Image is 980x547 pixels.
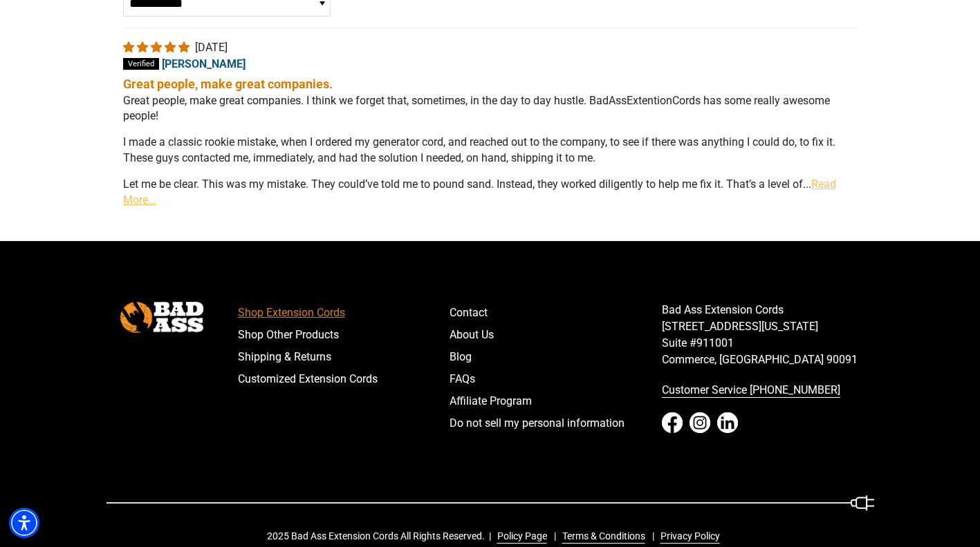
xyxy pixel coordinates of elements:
a: Blog [450,346,662,368]
a: Contact [450,302,662,324]
a: FAQs [450,368,662,390]
p: Great people, make great companies. I think we forget that, sometimes, in the day to day hustle. ... [123,93,858,124]
a: Customized Extension Cords [238,368,450,390]
a: Terms & Conditions [557,529,645,544]
a: Do not sell my personal information [450,412,662,434]
div: 2025 Bad Ass Extension Cords All Rights Reserved. [267,529,730,544]
a: Policy Page [492,529,547,544]
a: LinkedIn - open in a new tab [717,412,738,433]
span: [PERSON_NAME] [162,57,246,70]
img: Bad Ass Extension Cords [120,302,203,333]
b: Great people, make great companies. [123,75,858,93]
a: Read More... [123,177,836,206]
a: Shop Extension Cords [238,302,450,324]
p: Let me be clear. This was my mistake. They could’ve told me to pound sand. Instead, they worked d... [123,177,858,208]
span: 5 star review [123,41,192,54]
a: Shipping & Returns [238,346,450,368]
a: Privacy Policy [655,529,720,544]
a: Instagram - open in a new tab [690,412,710,433]
span: [DATE] [195,41,228,54]
a: About Us [450,324,662,346]
a: Shop Other Products [238,324,450,346]
a: Facebook - open in a new tab [662,412,683,433]
div: Accessibility Menu [9,508,39,538]
a: call 833-674-1699 [662,379,874,401]
a: Affiliate Program [450,390,662,412]
p: Bad Ass Extension Cords [STREET_ADDRESS][US_STATE] Suite #911001 Commerce, [GEOGRAPHIC_DATA] 90091 [662,302,874,368]
p: I made a classic rookie mistake, when I ordered my generator cord, and reached out to the company... [123,135,858,166]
